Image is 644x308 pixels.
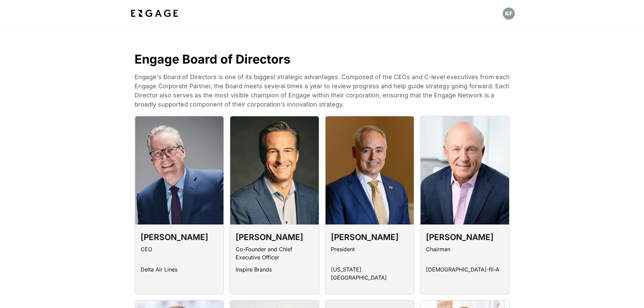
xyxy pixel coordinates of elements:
[426,233,494,245] h3: [PERSON_NAME]
[331,233,399,245] h3: [PERSON_NAME]
[236,265,272,278] p: Inspire Brands
[236,245,313,265] p: Co-Founder and Chief Executive Officer
[141,233,208,245] h3: [PERSON_NAME]
[135,49,290,72] p: Engage Board of Directors
[135,72,510,109] p: Engage's Board of Directors is one of its biggest strategic advantages. Composed of the CEOs and ...
[331,265,409,286] p: [US_STATE][GEOGRAPHIC_DATA]
[426,245,450,257] p: Chairman
[236,233,303,245] h3: [PERSON_NAME]
[331,245,355,257] p: President
[141,265,177,278] p: Delta Air Lines
[503,7,515,20] button: Open profile menu
[141,245,152,257] p: CEO
[426,265,499,278] p: [DEMOGRAPHIC_DATA]-fil-A
[129,7,180,20] img: bdf1fb74-1727-4ba0-a5bd-bc74ae9fc70b.jpeg
[503,7,515,20] img: Profile picture of Kate Field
